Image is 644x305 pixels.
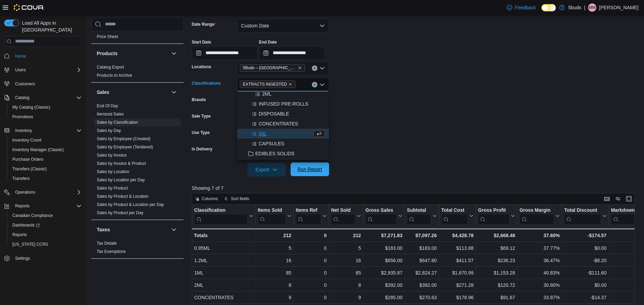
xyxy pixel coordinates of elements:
[12,242,48,247] span: [US_STATE] CCRS
[12,202,32,210] button: Reports
[170,225,178,233] button: Taxes
[407,281,437,289] div: $392.00
[599,3,639,12] p: [PERSON_NAME]
[441,207,468,213] div: Total Cost
[97,202,164,207] a: Sales by Product & Location per Day
[7,112,84,122] button: Promotions
[589,3,596,12] span: MM
[10,113,36,121] a: Promotions
[10,136,44,144] a: Inventory Count
[237,119,329,129] button: CONCENTRATES
[614,195,622,203] button: Display options
[478,207,510,224] div: Gross Profit
[331,207,355,213] div: Net Sold
[97,88,168,95] button: Sales
[97,64,124,69] a: Catalog Export
[331,207,355,224] div: Net Sold
[365,207,397,224] div: Gross Sales
[97,136,151,141] a: Sales by Employee (Created)
[296,244,327,252] div: 0
[519,293,560,302] div: 33.87%
[192,113,211,119] label: Sale Type
[12,157,44,162] span: Purchase Orders
[12,213,53,218] span: Canadian Compliance
[194,207,248,213] div: Classification
[237,139,329,149] button: CAPSULES
[1,187,84,197] button: Operations
[10,136,82,144] span: Inventory Count
[240,81,296,88] span: EXTRACTS INGESTED
[441,281,473,289] div: $271.28
[97,226,110,233] h3: Taxes
[12,254,33,263] a: Settings
[365,269,402,277] div: $2,935.87
[97,241,117,245] a: Tax Details
[478,256,515,265] div: $236.23
[237,159,329,169] button: BAKED GOODS
[15,53,26,59] span: Home
[15,203,30,209] span: Reports
[12,52,29,60] a: Home
[7,230,84,240] button: Reports
[12,94,32,102] button: Catalog
[97,103,118,108] span: End Of Day
[10,240,82,248] span: Washington CCRS
[625,195,633,203] button: Enter fullscreen
[97,161,146,166] a: Sales by Invoice & Product
[504,1,539,14] a: Feedback
[296,281,327,289] div: 0
[478,244,515,252] div: $69.12
[192,130,210,135] label: Use Type
[97,248,126,254] span: Tax Exemptions
[221,195,252,203] button: Sort fields
[296,231,327,240] div: 0
[10,146,82,154] span: Inventory Manager (Classic)
[97,169,129,174] a: Sales by Location
[194,281,253,289] div: 2ML
[255,150,294,157] span: EDIBLES SOLIDS
[258,281,291,289] div: 8
[365,256,402,265] div: $656.00
[231,196,249,202] span: Sort fields
[588,3,596,12] div: Micheal McGill
[194,269,253,277] div: 1ML
[331,281,361,289] div: 8
[237,19,329,33] button: Custom Date
[12,147,64,152] span: Inventory Manager (Classic)
[12,202,82,210] span: Reports
[10,221,82,229] span: Dashboards
[258,207,286,224] div: Items Sold
[12,232,27,237] span: Reports
[365,293,402,302] div: $285.00
[97,72,132,78] span: Products to Archive
[288,82,292,86] button: Remove EXTRACTS INGESTED from selection in this group
[258,293,291,302] div: 9
[1,93,84,102] button: Catalog
[291,162,329,176] button: Run Report
[365,207,402,224] button: Gross Sales
[7,102,84,112] button: My Catalog (Classic)
[407,207,431,224] div: Subtotal
[441,231,473,240] div: $4,428.78
[194,207,253,224] button: Classification
[564,207,601,213] div: Total Discount
[97,50,118,57] h3: Products
[297,166,322,173] span: Run Report
[97,240,117,246] span: Tax Details
[331,293,361,302] div: 9
[97,34,118,39] span: Price Sheet
[194,293,253,302] div: CONCENTRATES
[319,65,325,71] button: Open list of options
[10,165,49,173] a: Transfers (Classic)
[237,109,329,119] button: DISPOSABLE
[97,64,124,70] span: Catalog Export
[331,244,361,252] div: 5
[15,256,30,261] span: Settings
[12,222,40,228] span: Dashboards
[192,185,639,192] p: Showing 7 of 7
[296,207,321,224] div: Items Ref
[296,256,327,265] div: 0
[564,207,601,224] div: Total Discount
